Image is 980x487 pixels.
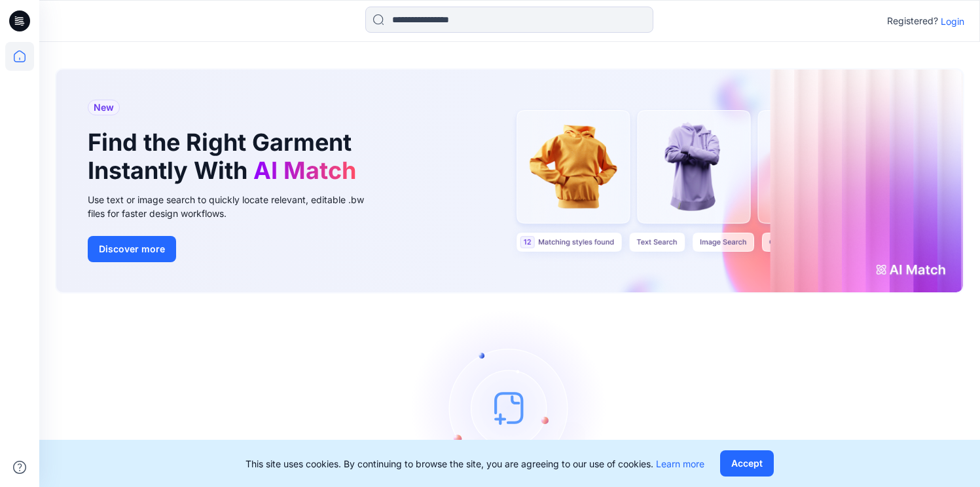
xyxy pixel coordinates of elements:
p: Registered? [887,13,938,29]
p: This site uses cookies. By continuing to browse the site, you are agreeing to our use of cookies. [245,457,704,471]
span: New [94,100,114,115]
button: Accept [720,450,774,477]
button: Discover more [88,236,176,262]
a: Learn more [656,458,704,469]
div: Use text or image search to quickly locate relevant, editable .bw files for faster design workflows. [88,193,382,220]
p: Login [941,14,964,28]
span: AI Match [253,156,356,185]
h1: Find the Right Garment Instantly With [88,128,363,185]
